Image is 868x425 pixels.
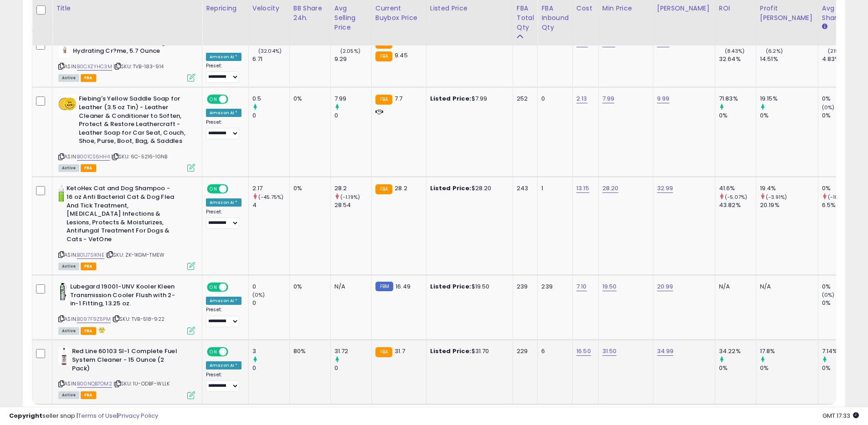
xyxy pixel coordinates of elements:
[206,361,241,369] div: Amazon AI *
[206,119,241,140] div: Preset:
[252,283,289,291] div: 0
[334,4,368,32] div: Avg Selling Price
[395,184,407,192] span: 28.2
[517,283,531,291] div: 239
[58,39,195,81] div: ASIN:
[112,315,164,323] span: | SKU: TVB-518-922
[293,95,324,103] div: 0%
[719,201,756,209] div: 43.82%
[252,201,289,209] div: 4
[375,347,392,357] small: FBA
[9,411,42,420] strong: Copyright
[576,94,587,103] a: 2.13
[340,193,360,201] small: (-1.19%)
[58,283,195,334] div: ASIN:
[395,51,408,60] span: 9.45
[822,104,835,111] small: (0%)
[719,95,756,103] div: 71.83%
[719,55,756,63] div: 32.64%
[77,63,112,71] a: B0CXZYHC3M
[657,94,670,103] a: 9.99
[58,347,70,365] img: 31q8fXzG3xL._SL40_.jpg
[58,74,79,82] span: All listings currently available for purchase on Amazon
[206,109,241,117] div: Amazon AI *
[541,4,569,32] div: FBA inbound Qty
[58,184,195,269] div: ASIN:
[375,4,422,23] div: Current Buybox Price
[58,184,64,202] img: 31ilQYpqicL._SL40_.jpg
[602,4,649,13] div: Min Price
[227,185,241,193] span: OFF
[766,47,783,55] small: (6.2%)
[822,111,859,120] div: 0%
[58,39,71,57] img: 21wT5ktN8+L._SL40_.jpg
[334,184,371,192] div: 28.2
[206,198,241,207] div: Amazon AI *
[81,263,96,270] span: FBA
[334,55,371,63] div: 9.29
[430,347,506,355] div: $31.70
[395,38,407,47] span: 8.37
[430,184,472,192] b: Listed Price:
[9,412,158,420] div: seller snap | |
[719,283,749,291] div: N/A
[206,209,241,229] div: Preset:
[657,4,711,13] div: [PERSON_NAME]
[113,380,169,387] span: | SKU: 1U-ODBF-WLLK
[252,291,265,299] small: (0%)
[395,282,411,291] span: 16.49
[77,251,104,259] a: B01J7SIKNE
[252,299,289,307] div: 0
[375,95,392,105] small: FBA
[766,193,787,201] small: (-3.91%)
[657,184,673,193] a: 32.99
[77,380,112,388] a: B00NQB7OM2
[822,347,859,355] div: 7.14%
[822,4,855,23] div: Avg BB Share
[208,283,219,291] span: ON
[227,283,241,291] span: OFF
[602,282,617,291] a: 19.50
[657,282,673,291] a: 20.99
[252,111,289,120] div: 0
[375,51,392,61] small: FBA
[719,364,756,372] div: 0%
[252,4,286,13] div: Velocity
[81,327,96,335] span: FBA
[725,47,745,55] small: (8.43%)
[602,94,615,103] a: 7.99
[56,4,198,13] div: Title
[293,184,324,192] div: 0%
[725,193,747,201] small: (-5.07%)
[375,184,392,194] small: FBA
[78,411,117,420] a: Terms of Use
[828,193,849,201] small: (-100%)
[81,391,96,399] span: FBA
[719,4,752,13] div: ROI
[293,283,324,291] div: 0%
[79,95,190,147] b: Fiebing's Yellow Saddle Soap for Leather (3.5 oz Tin) - Leather Cleaner & Conditioner to Soften, ...
[227,96,241,103] span: OFF
[258,193,283,201] small: (-45.75%)
[111,153,167,160] span: | SKU: 6C-5216-1GNB
[258,47,282,55] small: (32.04%)
[227,348,241,356] span: OFF
[822,364,859,372] div: 0%
[106,251,164,258] span: | SKU: ZK-1KGM-TMEW
[822,55,859,63] div: 4.83%
[77,315,111,323] a: B097F9Z5PM
[206,53,241,61] div: Amazon AI *
[822,283,859,291] div: 0%
[576,347,591,356] a: 16.50
[58,283,68,301] img: 41lT6bzHgES._SL40_.jpg
[541,283,565,291] div: 239
[58,95,195,171] div: ASIN:
[657,347,674,356] a: 34.99
[375,282,393,291] small: FBM
[760,111,818,120] div: 0%
[822,184,859,192] div: 0%
[822,201,859,209] div: 6.5%
[719,184,756,192] div: 41.6%
[576,184,589,193] a: 13.15
[517,95,531,103] div: 252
